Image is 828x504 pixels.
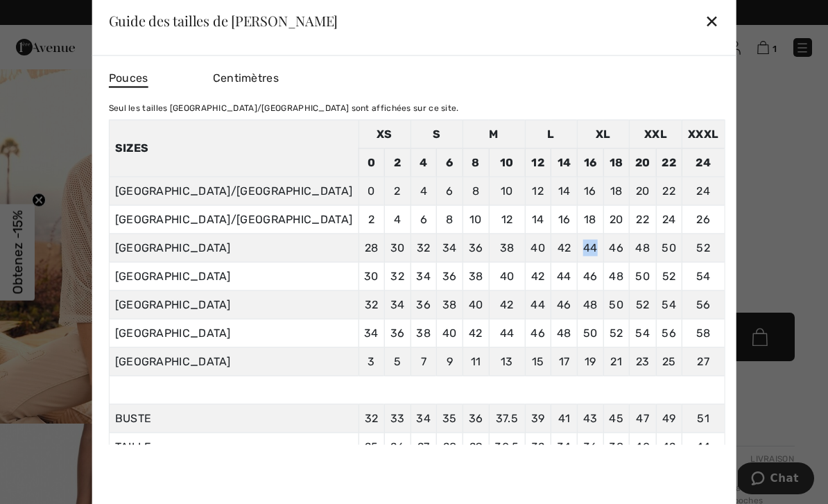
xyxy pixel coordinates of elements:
td: 38 [489,234,525,262]
span: 45 [609,411,623,424]
td: 34 [359,319,385,347]
td: 0 [359,177,385,205]
td: 16 [551,205,578,234]
td: 44 [489,319,525,347]
span: 41 [558,411,571,424]
td: 0 [359,148,385,177]
td: 34 [411,262,437,290]
td: 5 [384,347,411,376]
td: S [411,120,463,148]
td: 22 [656,177,682,205]
td: 16 [577,148,603,177]
td: 17 [551,347,578,376]
td: 34 [384,290,411,319]
td: 50 [577,319,603,347]
td: 48 [603,262,630,290]
td: [GEOGRAPHIC_DATA] [109,234,359,262]
td: 4 [411,177,437,205]
td: 16 [577,177,603,205]
td: 3 [359,347,385,376]
td: 6 [437,177,463,205]
span: 38 [609,440,623,453]
td: 10 [463,205,489,234]
td: 48 [629,234,656,262]
td: 44 [551,262,578,290]
td: 32 [411,234,437,262]
td: 38 [463,262,489,290]
td: 20 [603,205,630,234]
td: BUSTE [109,404,359,433]
td: 15 [525,347,551,376]
td: 54 [656,290,682,319]
td: 28 [359,234,385,262]
td: 13 [489,347,525,376]
td: XXXL [682,120,725,148]
span: 36 [583,440,598,453]
td: 30 [359,262,385,290]
td: 24 [682,177,725,205]
span: 44 [696,440,711,453]
td: 40 [463,290,489,319]
td: XS [359,120,411,148]
td: 24 [656,205,682,234]
span: 33 [390,411,405,424]
td: 23 [629,347,656,376]
td: 36 [411,290,437,319]
td: 58 [682,319,725,347]
th: Sizes [109,120,359,177]
td: 50 [603,290,630,319]
td: 7 [411,347,437,376]
td: 52 [682,234,725,262]
td: 22 [629,205,656,234]
td: 54 [682,262,725,290]
td: 26 [682,205,725,234]
td: 9 [437,347,463,376]
td: 38 [411,319,437,347]
td: 27 [682,347,725,376]
span: 26 [390,440,404,453]
td: 2 [384,148,411,177]
span: 51 [697,411,709,424]
div: ✕ [705,6,719,35]
td: 25 [656,347,682,376]
span: Chat [33,10,61,22]
td: 54 [629,319,656,347]
td: 36 [463,234,489,262]
span: 42 [662,440,676,453]
td: 36 [384,319,411,347]
span: 27 [417,440,430,453]
span: 36 [469,411,483,424]
span: 34 [416,411,431,424]
td: 21 [603,347,630,376]
td: 48 [577,290,603,319]
td: 6 [411,205,437,234]
td: 30 [384,234,411,262]
td: [GEOGRAPHIC_DATA] [109,262,359,290]
span: Pouces [109,69,148,87]
td: 12 [525,177,551,205]
td: [GEOGRAPHIC_DATA]/[GEOGRAPHIC_DATA] [109,205,359,234]
span: 39 [531,411,545,424]
span: 32 [365,411,379,424]
td: 2 [359,205,385,234]
span: 28 [443,440,457,453]
td: TAILLE [109,433,359,461]
td: 14 [551,148,578,177]
td: [GEOGRAPHIC_DATA] [109,290,359,319]
td: 42 [525,262,551,290]
td: 18 [603,148,630,177]
div: Seul les tailles [GEOGRAPHIC_DATA]/[GEOGRAPHIC_DATA] sont affichées sur ce site. [109,101,725,114]
td: [GEOGRAPHIC_DATA] [109,347,359,376]
td: 48 [551,319,578,347]
td: 24 [682,148,725,177]
td: M [463,120,525,148]
td: 38 [437,290,463,319]
td: 4 [384,205,411,234]
span: 43 [583,411,598,424]
td: 8 [463,177,489,205]
td: [GEOGRAPHIC_DATA] [109,319,359,347]
span: 47 [636,411,649,424]
td: 52 [656,262,682,290]
span: 32 [531,440,545,453]
td: 12 [525,148,551,177]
